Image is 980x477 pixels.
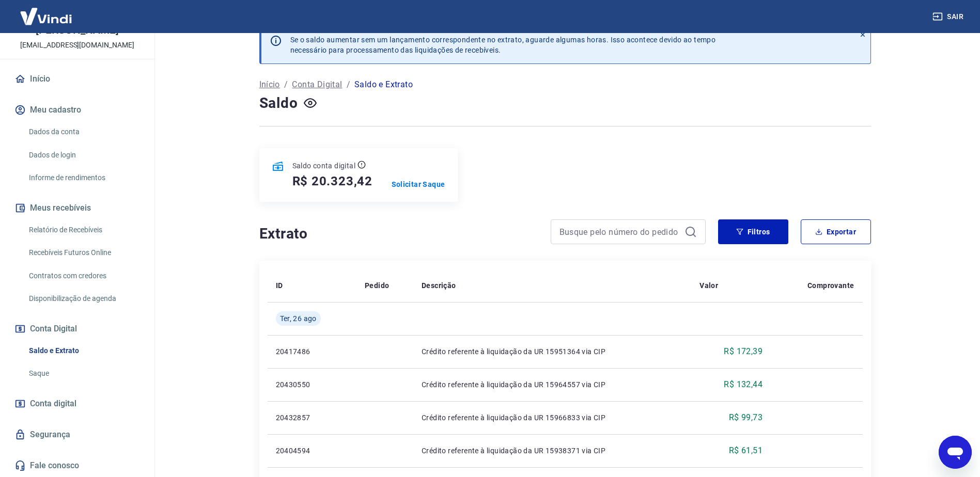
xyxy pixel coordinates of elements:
a: Fale conosco [12,454,142,477]
a: Recebíveis Futuros Online [25,242,142,263]
a: Relatório de Recebíveis [25,219,142,241]
button: Meu cadastro [12,99,142,121]
p: Crédito referente à liquidação da UR 15951364 via CIP [422,346,683,357]
p: Descrição [422,280,456,291]
a: Disponibilização de agenda [25,288,142,309]
a: Início [259,78,280,91]
a: Informe de rendimentos [25,167,142,188]
p: R$ 172,39 [724,345,763,358]
p: Comprovante [807,280,854,291]
a: Saque [25,363,142,384]
p: ID [276,280,283,291]
p: R$ 61,51 [729,444,763,457]
h5: R$ 20.323,42 [292,173,373,189]
a: Dados da conta [25,121,142,142]
img: Vindi [12,1,80,32]
p: Saldo e Extrato [354,78,413,91]
button: Meus recebíveis [12,197,142,219]
button: Conta Digital [12,317,142,340]
p: 20432857 [276,412,348,423]
a: Segurança [12,423,142,446]
p: / [347,78,350,91]
a: Solicitar Saque [392,179,445,189]
a: Início [12,68,142,90]
p: Valor [699,280,718,291]
p: R$ 99,73 [729,411,763,424]
p: Crédito referente à liquidação da UR 15938371 via CIP [422,446,683,456]
button: Filtros [718,219,788,244]
h4: Saldo [259,93,298,114]
p: / [284,78,288,91]
a: Conta Digital [292,78,342,91]
a: Conta digital [12,392,142,415]
p: Pedido [365,280,389,291]
p: 20404594 [276,446,348,456]
input: Busque pelo número do pedido [559,224,680,240]
p: Crédito referente à liquidação da UR 15966833 via CIP [422,412,683,423]
p: 20430550 [276,379,348,390]
a: Dados de login [25,145,142,166]
p: [PERSON_NAME] [36,25,118,36]
p: [EMAIL_ADDRESS][DOMAIN_NAME] [20,40,134,51]
a: Contratos com credores [25,265,142,287]
p: 20417486 [276,346,348,357]
iframe: Botão para abrir a janela de mensagens [939,436,972,469]
button: Sair [930,7,968,26]
p: Crédito referente à liquidação da UR 15964557 via CIP [422,379,683,390]
p: R$ 132,44 [724,378,763,391]
a: Saldo e Extrato [25,340,142,361]
h4: Extrato [259,224,538,244]
span: Conta digital [30,396,76,411]
span: Ter, 26 ago [280,313,317,324]
p: Se o saldo aumentar sem um lançamento correspondente no extrato, aguarde algumas horas. Isso acon... [290,35,716,55]
button: Exportar [801,219,871,244]
p: Saldo conta digital [292,161,356,171]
